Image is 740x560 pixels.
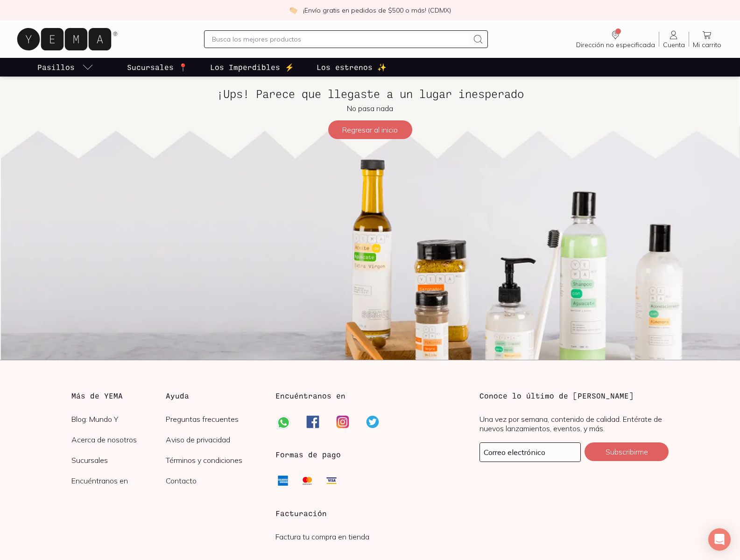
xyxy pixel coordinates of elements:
[166,414,261,424] a: Preguntas frecuentes
[480,443,580,462] input: mimail@gmail.com
[659,29,689,49] a: Cuenta
[689,29,725,49] a: Mi carrito
[275,532,369,541] a: Factura tu compra en tienda
[166,435,261,444] a: Aviso de privacidad
[576,41,655,49] span: Dirección no especificada
[479,414,669,433] p: Una vez por semana, contenido de calidad. Entérate de nuevos lanzamientos, eventos, y más.
[328,120,412,139] button: Regresar al inicio
[585,442,669,461] button: Subscribirme
[275,449,341,460] h3: Formas de pago
[572,29,659,49] a: Dirección no especificada
[479,390,669,401] h3: Conoce lo último de [PERSON_NAME]
[125,58,190,77] a: Sucursales 📍
[166,476,261,485] a: Contacto
[35,58,95,77] a: pasillo-todos-link
[663,41,685,49] span: Cuenta
[71,476,166,485] a: Encuéntranos en
[275,390,345,401] h3: Encuéntranos en
[303,6,451,15] p: ¡Envío gratis en pedidos de $500 o más! (CDMX)
[208,58,296,77] a: Los Imperdibles ⚡️
[210,62,294,73] p: Los Imperdibles ⚡️
[127,62,188,73] p: Sucursales 📍
[166,455,261,465] a: Términos y condiciones
[315,58,388,77] a: Los estrenos ✨
[71,435,166,444] a: Acerca de nosotros
[71,390,166,401] h3: Más de YEMA
[71,455,166,465] a: Sucursales
[708,528,731,551] div: Open Intercom Messenger
[212,34,469,45] input: Busca los mejores productos
[71,414,166,424] a: Blog: Mundo Y
[166,390,261,401] h3: Ayuda
[275,508,465,519] h3: Facturación
[317,62,387,73] p: Los estrenos ✨
[37,62,75,73] p: Pasillos
[693,41,721,49] span: Mi carrito
[289,6,297,14] img: check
